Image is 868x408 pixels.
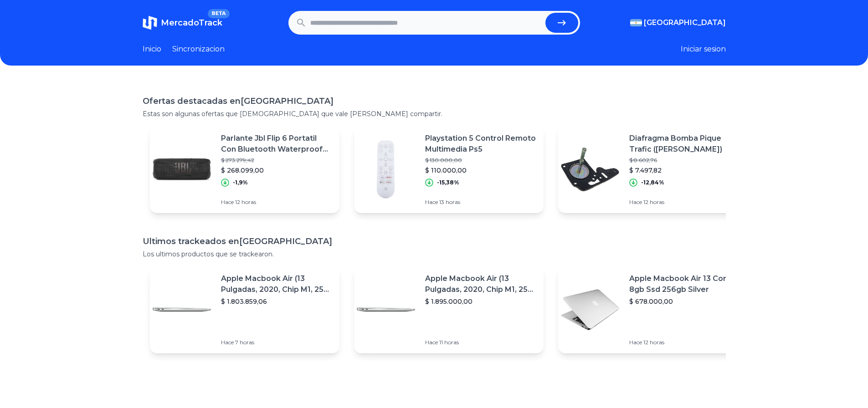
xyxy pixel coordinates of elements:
a: Featured imagePlaystation 5 Control Remoto Multimedia Ps5$ 130.000,00$ 110.000,00-15,38%Hace 13 h... [354,126,544,213]
h1: Ultimos trackeados en [GEOGRAPHIC_DATA] [143,235,726,248]
p: -15,38% [437,179,459,186]
img: Featured image [150,278,214,342]
h1: Ofertas destacadas en [GEOGRAPHIC_DATA] [143,95,726,107]
img: Featured image [558,278,622,342]
a: Sincronizacion [172,44,225,55]
img: Argentina [630,19,642,26]
a: Inicio [143,44,161,55]
p: Estas son algunas ofertas que [DEMOGRAPHIC_DATA] que vale [PERSON_NAME] compartir. [143,109,726,118]
img: MercadoTrack [143,15,157,30]
p: Hace 7 horas [221,339,332,346]
p: $ 8.602,76 [629,157,740,164]
a: Featured imageParlante Jbl Flip 6 Portatil Con Bluetooth Waterproof Negro$ 273.279,42$ 268.099,00... [150,126,339,213]
p: $ 1.895.000,00 [425,297,536,306]
span: MercadoTrack [161,18,222,28]
p: Los ultimos productos que se trackearon. [143,250,726,259]
a: Featured imageApple Macbook Air (13 Pulgadas, 2020, Chip M1, 256 Gb De Ssd, 8 Gb De Ram) - Plata$... [354,266,544,353]
img: Featured image [354,278,418,342]
p: -12,84% [641,179,664,186]
button: Iniciar sesion [681,44,726,55]
p: Diafragma Bomba Pique Trafic ([PERSON_NAME]) [629,133,740,155]
p: Parlante Jbl Flip 6 Portatil Con Bluetooth Waterproof Negro [221,133,332,155]
p: Apple Macbook Air (13 Pulgadas, 2020, Chip M1, 256 Gb De Ssd, 8 Gb De Ram) - Plata [425,273,536,295]
p: Hace 13 horas [425,199,536,206]
img: Featured image [354,138,418,201]
p: $ 110.000,00 [425,166,536,175]
span: BETA [208,9,229,18]
p: $ 130.000,00 [425,157,536,164]
p: $ 7.497,82 [629,166,740,175]
p: Playstation 5 Control Remoto Multimedia Ps5 [425,133,536,155]
p: -1,9% [233,179,248,186]
p: Apple Macbook Air (13 Pulgadas, 2020, Chip M1, 256 Gb De Ssd, 8 Gb De Ram) - Plata [221,273,332,295]
p: Hace 12 horas [629,199,740,206]
img: Featured image [558,138,622,201]
a: MercadoTrackBETA [143,15,222,30]
p: $ 678.000,00 [629,297,740,306]
p: $ 273.279,42 [221,157,332,164]
p: Hace 12 horas [629,339,740,346]
a: Featured imageApple Macbook Air 13 Core I5 8gb Ssd 256gb Silver$ 678.000,00Hace 12 horas [558,266,748,353]
p: $ 268.099,00 [221,166,332,175]
button: [GEOGRAPHIC_DATA] [630,17,726,28]
a: Featured imageApple Macbook Air (13 Pulgadas, 2020, Chip M1, 256 Gb De Ssd, 8 Gb De Ram) - Plata$... [150,266,339,353]
img: Featured image [150,138,214,201]
p: Hace 12 horas [221,199,332,206]
p: Hace 11 horas [425,339,536,346]
p: $ 1.803.859,06 [221,297,332,306]
p: Apple Macbook Air 13 Core I5 8gb Ssd 256gb Silver [629,273,740,295]
a: Featured imageDiafragma Bomba Pique Trafic ([PERSON_NAME])$ 8.602,76$ 7.497,82-12,84%Hace 12 horas [558,126,748,213]
span: [GEOGRAPHIC_DATA] [644,17,726,28]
